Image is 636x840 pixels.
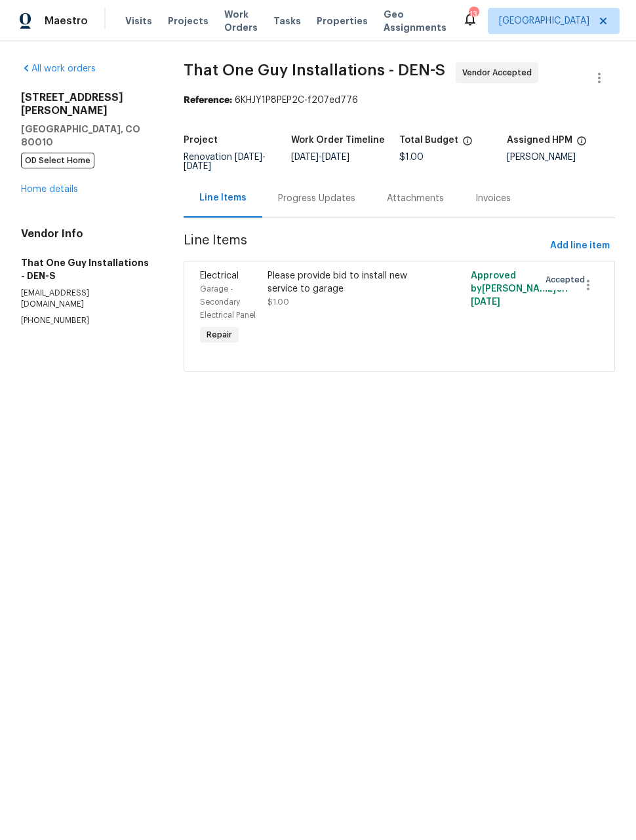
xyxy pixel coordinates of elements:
p: [EMAIL_ADDRESS][DOMAIN_NAME] [21,288,152,310]
span: Work Orders [224,8,258,34]
span: Geo Assignments [384,8,447,34]
span: [GEOGRAPHIC_DATA] [499,14,589,28]
span: OD Select Home [21,153,94,168]
p: [PHONE_NUMBER] [21,315,152,326]
span: Vendor Accepted [462,66,537,79]
span: [DATE] [235,153,262,162]
span: Properties [317,14,368,28]
span: Accepted [546,273,590,286]
span: That One Guy Installations - DEN-S [184,62,445,78]
div: Attachments [387,192,444,205]
span: The total cost of line items that have been proposed by Opendoor. This sum includes line items th... [462,136,473,153]
span: Garage - Secondary Electrical Panel [200,285,256,319]
div: [PERSON_NAME] [507,153,615,162]
a: Home details [21,185,78,194]
div: Invoices [475,192,511,205]
span: $1.00 [268,298,289,306]
h5: Work Order Timeline [291,136,385,145]
span: - [184,153,266,171]
div: Line Items [199,191,247,204]
a: All work orders [21,64,96,73]
span: Renovation [184,153,266,171]
span: [DATE] [184,162,211,171]
span: The hpm assigned to this work order. [576,136,587,153]
span: Visits [125,14,152,28]
h5: That One Guy Installations - DEN-S [21,256,152,282]
h5: Project [184,136,218,145]
span: Tasks [273,16,301,26]
span: Line Items [184,234,545,258]
span: [DATE] [322,153,349,162]
h5: Total Budget [399,136,458,145]
h2: [STREET_ADDRESS][PERSON_NAME] [21,91,152,117]
button: Add line item [545,234,615,258]
span: [DATE] [291,153,319,162]
b: Reference: [184,96,232,105]
span: Approved by [PERSON_NAME] on [471,271,568,307]
span: Repair [201,328,237,341]
span: Add line item [550,238,610,254]
span: Maestro [45,14,88,28]
h5: [GEOGRAPHIC_DATA], CO 80010 [21,123,152,149]
div: 6KHJY1P8PEP2C-f207ed776 [184,94,615,107]
h5: Assigned HPM [507,136,572,145]
span: [DATE] [471,297,500,307]
h4: Vendor Info [21,227,152,240]
div: Progress Updates [278,192,355,205]
span: Electrical [200,271,239,280]
div: 13 [469,8,478,21]
span: $1.00 [399,153,424,162]
span: - [291,153,349,162]
span: Projects [168,14,209,28]
div: Please provide bid to install new service to garage [268,269,429,296]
